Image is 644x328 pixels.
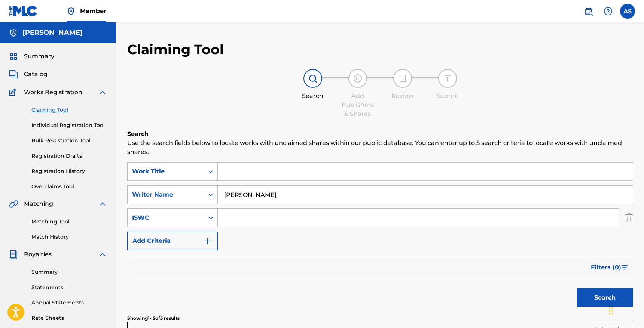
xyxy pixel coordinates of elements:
span: Summary [24,52,54,61]
img: expand [98,250,107,259]
div: ISWC [132,213,199,222]
a: Summary [31,268,107,276]
a: Registration History [31,167,107,175]
img: Top Rightsholder [67,7,76,16]
button: Filters (0) [586,258,633,277]
img: Matching [9,199,18,208]
img: Accounts [9,28,18,37]
a: Individual Registration Tool [31,121,107,129]
span: Filters ( 0 ) [591,263,621,272]
img: MLC Logo [9,6,38,16]
img: Summary [9,52,18,61]
button: Search [577,288,633,307]
a: Annual Statements [31,299,107,307]
img: filter [622,265,628,270]
h6: Search [127,130,633,139]
a: CatalogCatalog [9,70,48,79]
a: SummarySummary [9,52,54,61]
div: Review [384,92,421,100]
h2: Claiming Tool [127,41,224,58]
div: Writer Name [132,190,199,199]
div: Submit [429,92,466,100]
img: help [604,7,613,16]
a: Overclaims Tool [31,183,107,191]
p: Use the search fields below to locate works with unclaimed shares within our public database. You... [127,139,633,157]
span: Matching [24,199,53,208]
img: step indicator icon for Search [308,74,317,83]
img: expand [98,88,107,97]
img: step indicator icon for Submit [443,74,452,83]
a: Statements [31,284,107,291]
img: search [584,7,593,16]
div: Add Publishers & Shares [339,92,376,118]
iframe: Chat Widget [607,292,644,328]
img: 9d2ae6d4665cec9f34b9.svg [203,236,212,245]
div: Help [601,4,616,19]
p: Showing 1 - 5 of 5 results [127,315,180,322]
button: Add Criteria [127,232,218,250]
img: step indicator icon for Add Publishers & Shares [353,74,362,83]
h5: Alexzander Shaw [22,28,83,37]
span: Royalties [24,250,52,259]
div: Search [294,92,332,100]
img: step indicator icon for Review [398,74,407,83]
a: Public Search [581,4,596,19]
a: Bulk Registration Tool [31,137,107,145]
div: Work Title [132,167,199,176]
div: User Menu [620,4,635,19]
img: Royalties [9,250,18,259]
iframe: Resource Center [623,214,644,274]
a: Claiming Tool [31,106,107,114]
img: expand [98,199,107,208]
img: Catalog [9,70,18,79]
a: Registration Drafts [31,152,107,160]
div: Drag [609,300,613,322]
a: Matching Tool [31,218,107,226]
span: Catalog [24,70,48,79]
img: Works Registration [9,88,19,97]
span: Member [80,7,106,15]
a: Match History [31,233,107,241]
span: Works Registration [24,88,82,97]
form: Search Form [127,162,633,311]
a: Rate Sheets [31,314,107,322]
img: Delete Criterion [625,208,633,227]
